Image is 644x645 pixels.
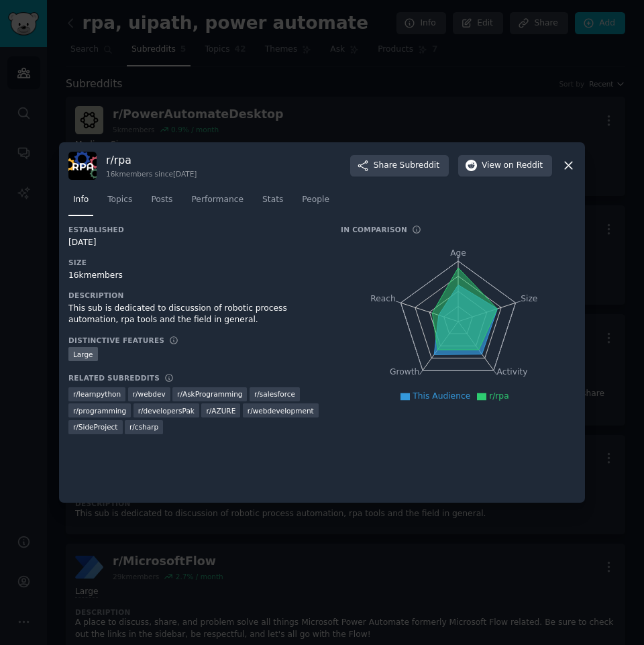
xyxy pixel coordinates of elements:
[390,367,419,377] tspan: Growth
[370,293,396,303] tspan: Reach
[106,169,197,179] div: 16k members since [DATE]
[106,153,197,167] h3: r/ rpa
[68,225,322,234] h3: Established
[68,189,93,217] a: Info
[68,347,98,361] div: Large
[73,422,118,432] span: r/ SideProject
[262,194,283,206] span: Stats
[374,160,439,172] span: Share
[413,391,470,401] span: This Audience
[146,189,177,217] a: Posts
[68,336,164,345] h3: Distinctive Features
[458,155,552,177] button: Viewon Reddit
[73,406,126,415] span: r/ programming
[258,189,288,217] a: Stats
[504,160,543,172] span: on Reddit
[73,194,89,206] span: Info
[186,189,248,217] a: Performance
[107,194,132,206] span: Topics
[400,160,439,172] span: Subreddit
[206,406,235,415] span: r/ AZURE
[497,367,528,377] tspan: Activity
[68,152,97,180] img: rpa
[68,258,322,267] h3: Size
[151,194,172,206] span: Posts
[350,155,449,177] button: ShareSubreddit
[68,373,160,383] h3: Related Subreddits
[68,303,322,326] div: This sub is dedicated to discussion of robotic process automation, rpa tools and the field in gen...
[129,422,158,432] span: r/ csharp
[341,225,407,234] h3: In Comparison
[68,270,322,282] div: 16k members
[521,293,537,303] tspan: Size
[133,389,166,399] span: r/ webdev
[254,389,295,399] span: r/ salesforce
[248,406,314,415] span: r/ webdevelopment
[297,189,334,217] a: People
[73,389,121,399] span: r/ learnpython
[103,189,137,217] a: Topics
[138,406,195,415] span: r/ developersPak
[191,194,244,206] span: Performance
[177,389,242,399] span: r/ AskProgramming
[489,391,508,401] span: r/rpa
[302,194,329,206] span: People
[68,291,322,300] h3: Description
[450,248,466,258] tspan: Age
[482,160,543,172] span: View
[68,237,322,249] div: [DATE]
